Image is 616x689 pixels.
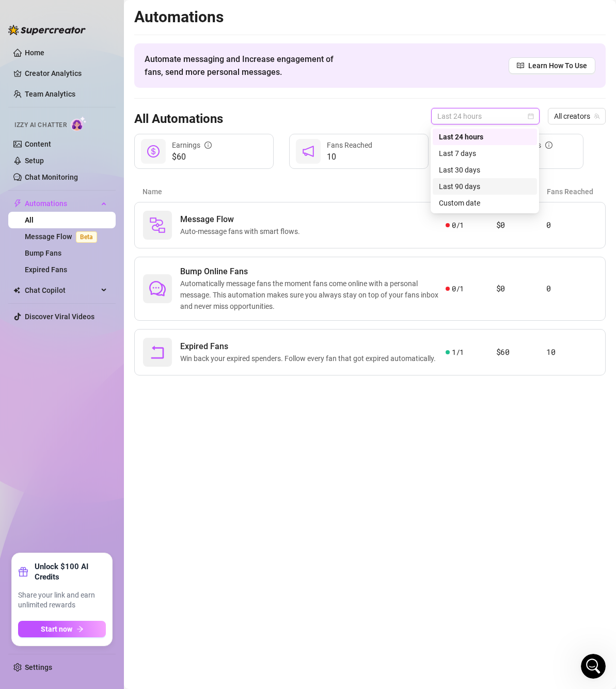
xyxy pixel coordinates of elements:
span: Messages [60,348,96,355]
div: Last 90 days [433,178,537,195]
a: Message FlowBeta [25,232,101,241]
span: 1 / 1 [452,347,464,358]
span: info-circle [545,142,552,149]
span: Last 24 hours [437,108,533,124]
span: Expired Fans [180,340,440,353]
img: logo [21,21,90,35]
article: Fans Reached [547,186,597,197]
div: Profile image for Joe [150,17,170,37]
span: Message Flow [180,213,304,226]
a: Learn How To Use [509,57,595,74]
a: Creator Analytics [25,65,107,82]
div: Last 7 days [433,145,537,162]
span: Help [121,348,137,355]
span: Home [14,348,37,355]
span: Automations [25,195,98,212]
button: Help [103,322,155,364]
a: Discover Viral Videos [25,312,94,321]
span: 0 / 1 [452,220,464,231]
article: $0 [496,283,547,295]
span: Automate messaging and Increase engagement of fans, send more personal messages. [145,53,343,79]
a: Content [25,140,51,148]
span: Fans Reached [327,141,372,149]
span: Start now [41,625,72,633]
div: Last 30 days [433,162,537,178]
article: Name [143,186,446,197]
div: Nir [46,156,56,167]
a: Team Analytics [25,90,75,98]
div: Profile image for Nirsent an imageNir•4m ago [11,137,196,175]
span: comment [149,280,166,297]
img: svg%3e [149,217,166,233]
span: News [171,348,191,355]
div: Last 7 days [439,148,531,159]
iframe: Intercom live chat [581,654,606,679]
div: Feature update [21,319,83,331]
span: Automatically message fans the moment fans come online with a personal message. This automation m... [180,278,446,312]
span: Bump Online Fans [180,265,446,278]
article: 0 [546,283,597,295]
p: Hi Jack 👋 [21,73,186,91]
div: • 4m ago [58,156,90,167]
a: Settings [25,663,52,671]
div: Profile image for Nir [21,146,42,166]
span: All creators [554,108,599,124]
span: read [517,62,524,69]
button: Find a time [21,205,185,225]
span: 0 / 1 [452,283,464,294]
button: News [155,322,207,364]
span: gift [18,567,28,577]
a: Bump Fans [25,249,61,257]
div: Last 90 days [439,181,531,192]
img: Chat Copilot [13,287,20,294]
span: Win back your expired spenders. Follow every fan that got expired automatically. [180,353,440,364]
div: Recent message [21,130,185,141]
img: AI Chatter [71,116,87,131]
a: Expired Fans [25,265,67,274]
div: Recent messageProfile image for Nirsent an imageNir•4m ago [10,121,196,176]
span: notification [302,145,314,158]
img: Profile image for Giselle [130,17,151,37]
span: Learn How To Use [528,60,587,71]
span: calendar [528,113,534,119]
img: Super Mass, Dark Mode, Message Library & Bump Improvements [11,239,196,311]
a: Home [25,49,44,57]
span: Chat Copilot [25,282,98,299]
article: $60 [496,346,547,358]
img: Profile image for Ella [110,17,131,37]
a: Setup [25,156,44,165]
img: logo-BBDzfeDw.svg [8,25,86,35]
span: Share your link and earn unlimited rewards [18,590,106,610]
h2: Automations [134,7,606,27]
div: Custom date [433,195,537,211]
a: Chat Monitoring [25,173,78,181]
div: Schedule a FREE consulting call: [21,190,185,200]
span: thunderbolt [13,199,22,208]
span: Auto-message fans with smart flows. [180,226,304,237]
div: Last 30 days [439,164,531,176]
span: rollback [149,344,166,361]
div: Super Mass, Dark Mode, Message Library & Bump ImprovementsFeature update [10,238,196,380]
a: All [25,216,34,224]
span: $60 [172,151,212,163]
strong: Unlock $100 AI Credits [35,561,106,582]
button: Messages [52,322,103,364]
button: Start nowarrow-right [18,621,106,637]
div: Close [178,17,196,35]
span: dollar [147,145,160,158]
div: Custom date [439,197,531,209]
span: 10 [327,151,372,163]
span: arrow-right [76,625,84,633]
div: Last 24 hours [439,131,531,143]
article: 0 [546,219,597,231]
span: info-circle [204,142,212,149]
span: Izzy AI Chatter [14,120,67,130]
h3: All Automations [134,111,223,128]
article: $0 [496,219,547,231]
span: team [594,113,600,119]
article: 10 [546,346,597,358]
span: sent an image [46,146,98,154]
div: Earnings [172,139,212,151]
span: Beta [76,231,97,243]
div: Last 24 hours [433,129,537,145]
